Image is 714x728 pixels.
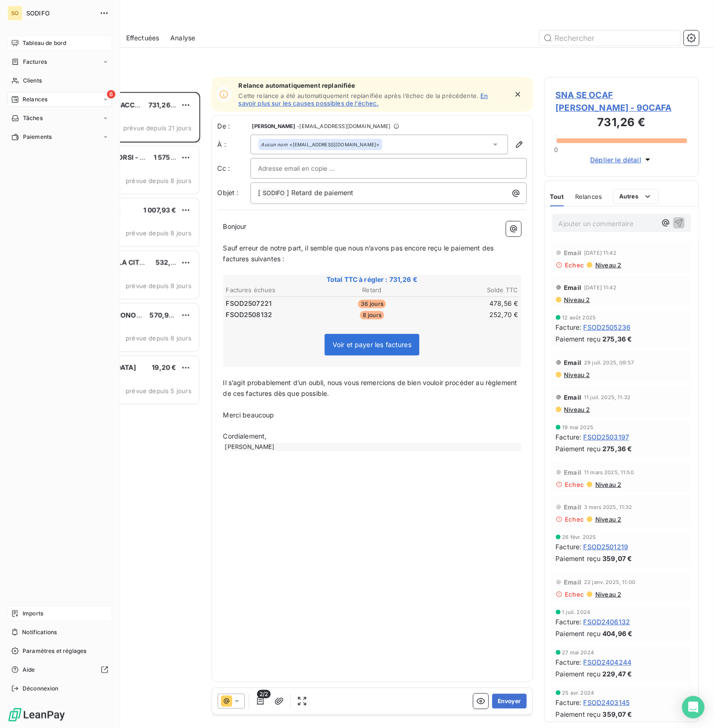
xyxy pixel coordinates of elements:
span: 731,26 € [148,101,176,109]
span: SNA SE OCAF [PERSON_NAME] - 9OCAFA [556,89,688,114]
span: FSOD2507221 [226,299,272,308]
span: Paiement reçu [556,334,601,344]
span: Niveau 2 [563,406,590,413]
span: Relances [575,193,602,200]
span: Effectuées [126,33,160,43]
button: Déplier le détail [587,154,655,165]
span: Cette relance a été automatiquement replanifiée après l’échec de la précédente. [239,92,479,99]
span: 8 jours [360,311,384,319]
td: 478,56 € [422,298,519,309]
span: Imports [23,609,43,618]
span: Bonjour [223,222,247,230]
div: Open Intercom Messenger [682,696,705,719]
span: 275,36 € [602,444,632,454]
span: Analyse [170,33,195,43]
span: Facture : [556,542,582,552]
span: FSOD2404244 [584,657,632,667]
th: Factures échues [226,285,323,295]
span: 2/2 [257,690,270,698]
span: 404,96 € [602,629,632,638]
td: 252,70 € [422,310,519,320]
span: 3 mars 2025, 11:32 [584,504,632,510]
span: 36 jours [358,300,386,308]
span: Facture : [556,657,582,667]
span: FSOD2501219 [584,542,629,552]
span: ] Retard de paiement [287,189,354,197]
button: Envoyer [492,694,526,709]
span: Niveau 2 [594,481,621,488]
span: Facture : [556,698,582,707]
div: <[EMAIL_ADDRESS][DOMAIN_NAME]> [261,141,380,148]
span: Relances [23,95,47,104]
span: 22 janv. 2025, 11:00 [584,579,635,585]
th: Retard [324,285,421,295]
span: Email [564,359,582,366]
input: Adresse email en copie ... [258,161,359,175]
span: 1 juil. 2024 [562,609,591,615]
span: Paramètres et réglages [23,647,86,655]
button: Autres [613,189,659,204]
span: Cordialement, [223,432,267,440]
span: Niveau 2 [594,591,621,598]
span: 1 575,12 € [153,153,186,161]
span: Total TTC à régler : 731,26 € [225,275,520,284]
span: prévue depuis 8 jours [126,229,191,237]
span: Echec [565,516,585,523]
a: En savoir plus sur les causes possibles de l’échec. [239,92,488,107]
span: Aide [23,666,35,674]
span: prévue depuis 8 jours [126,282,191,289]
input: Rechercher [539,30,680,45]
label: Cc : [218,164,251,173]
span: Factures [23,58,47,66]
span: Email [564,503,582,511]
span: Sauf erreur de notre part, il semble que nous n’avons pas encore reçu le paiement des factures su... [223,244,496,263]
span: 359,07 € [602,554,632,563]
span: Tâches [23,114,43,122]
span: Email [564,578,582,586]
span: Merci beaucoup [223,411,274,419]
span: FSOD2503197 [584,432,630,442]
span: SODIFO [261,188,287,199]
span: FSOD2505236 [584,322,631,332]
span: 532,13 € [155,258,183,266]
span: Niveau 2 [563,296,590,303]
span: 11 mars 2025, 11:50 [584,470,634,475]
span: Niveau 2 [563,371,590,379]
span: Il s’agit probablement d’un oubli, nous vous remercions de bien vouloir procéder au règlement de ... [223,379,519,397]
span: De : [218,121,251,131]
span: Relance automatiquement replanifiée [239,82,508,89]
span: 11 juil. 2025, 11:32 [584,394,630,400]
span: Objet : [218,189,239,197]
span: SODIFO [26,9,94,17]
span: 570,97 € [150,311,179,319]
span: Email [564,469,582,476]
span: Tableau de bord [23,39,66,47]
span: prévue depuis 8 jours [126,177,191,184]
span: Paiements [23,133,52,141]
div: SO [8,6,23,21]
span: Voir et payer les factures [333,341,411,349]
img: Logo LeanPay [8,707,66,722]
span: Clients [23,76,42,85]
span: 229,47 € [602,669,632,679]
span: Paiement reçu [556,554,601,563]
span: CONFISERIE DE LA CITE IMPERIAL [66,258,177,266]
span: Paiement reçu [556,669,601,679]
span: 19,20 € [152,364,176,372]
span: I MULINAGUJI CORSI - SARL MOUL [66,153,179,161]
span: - [EMAIL_ADDRESS][DOMAIN_NAME] [297,123,390,129]
span: 27 mai 2024 [562,650,594,655]
span: Paiement reçu [556,629,601,638]
em: Aucun nom [261,141,288,148]
a: Aide [8,662,112,677]
span: Déconnexion [23,684,59,693]
span: FSOD2403145 [584,698,630,707]
span: 19 mai 2025 [562,425,594,430]
span: Email [564,284,582,291]
span: Paiement reçu [556,444,601,454]
span: Facture : [556,432,582,442]
span: 0 [554,146,558,153]
span: Email [564,249,582,257]
span: Paiement reçu [556,709,601,719]
span: 1 007,93 € [144,206,177,214]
